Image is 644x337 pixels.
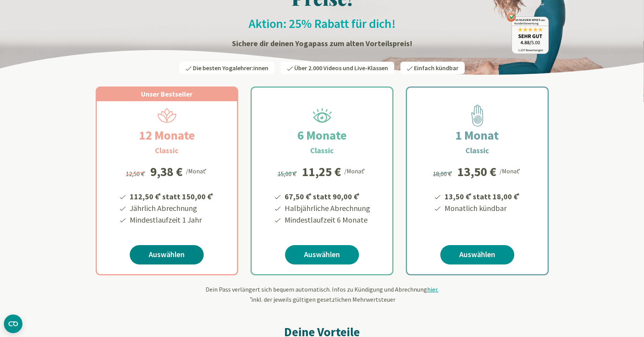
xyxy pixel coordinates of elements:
div: /Monat [500,166,522,176]
button: CMP-Widget öffnen [4,315,22,333]
div: 13,50 € [457,166,496,178]
h2: 12 Monate [120,126,213,145]
h3: Classic [155,145,179,156]
span: Die besten Yogalehrer:innen [193,64,268,72]
h2: 6 Monate [279,126,365,145]
div: 9,38 € [150,166,183,178]
div: 11,25 € [302,166,341,178]
li: Mindestlaufzeit 1 Jahr [129,214,215,226]
li: Monatlich kündbar [443,202,521,214]
span: inkl. der jeweils gültigen gesetzlichen Mehrwertsteuer [249,296,395,303]
h2: 1 Monat [437,126,517,145]
li: 112,50 € statt 150,00 € [129,189,215,202]
span: Über 2.000 Videos und Live-Klassen [294,64,388,72]
li: Jährlich Abrechnung [129,202,215,214]
span: 15,00 € [278,170,298,178]
span: Unser Bestseller [141,90,192,99]
li: Mindestlaufzeit 6 Monate [283,214,370,226]
h3: Classic [465,145,489,156]
li: 67,50 € statt 90,00 € [283,189,370,202]
div: Dein Pass verlängert sich bequem automatisch. Infos zu Kündigung und Abrechnung [96,285,549,304]
a: Auswählen [285,245,359,264]
span: Einfach kündbar [414,64,459,72]
strong: Sichere dir deinen Yogapass zum alten Vorteilspreis! [232,38,412,48]
span: hier. [427,285,438,293]
li: 13,50 € statt 18,00 € [443,189,521,202]
div: /Monat [186,166,208,176]
span: 12,50 € [126,170,146,178]
a: Auswählen [130,245,204,264]
li: Halbjährliche Abrechnung [283,202,370,214]
h2: Aktion: 25% Rabatt für dich! [96,16,549,31]
span: 18,00 € [433,170,453,178]
img: ausgezeichnet_badge.png [507,12,549,54]
div: /Monat [344,166,366,176]
a: Auswählen [440,245,514,264]
h3: Classic [310,145,334,156]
